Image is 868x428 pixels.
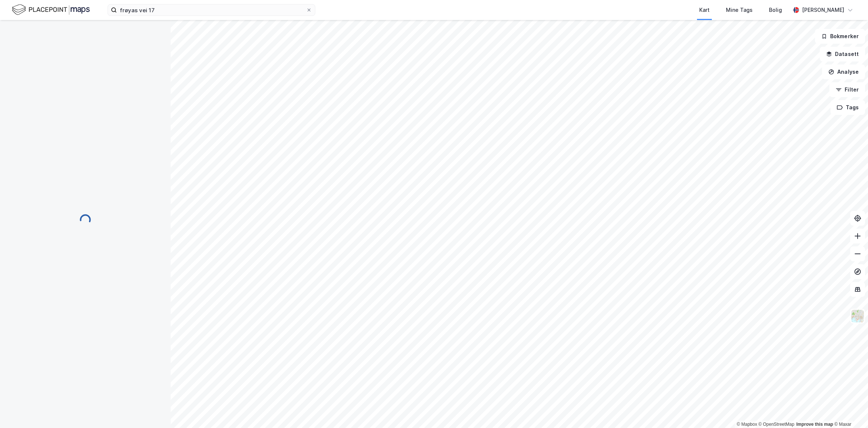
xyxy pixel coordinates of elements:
[117,4,306,16] input: Søk på adresse, matrikkel, gårdeiere, leietakere eller personer
[737,422,757,427] a: Mapbox
[831,100,865,115] button: Tags
[726,6,753,14] div: Mine Tags
[822,64,865,79] button: Analyse
[802,6,844,14] div: [PERSON_NAME]
[851,309,865,323] img: Z
[820,47,865,62] button: Datasett
[831,392,868,428] iframe: Chat Widget
[759,422,795,427] a: OpenStreetMap
[769,6,782,14] div: Bolig
[699,6,710,14] div: Kart
[79,214,91,226] img: spinner.a6d8c91a73a9ac5275cf975e30b51cfb.svg
[815,29,865,44] button: Bokmerker
[12,3,90,16] img: logo.f888ab2527a4732fd821a326f86c7f29.svg
[829,82,865,97] button: Filter
[796,422,833,427] a: Improve this map
[831,392,868,428] div: Kontrollprogram for chat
